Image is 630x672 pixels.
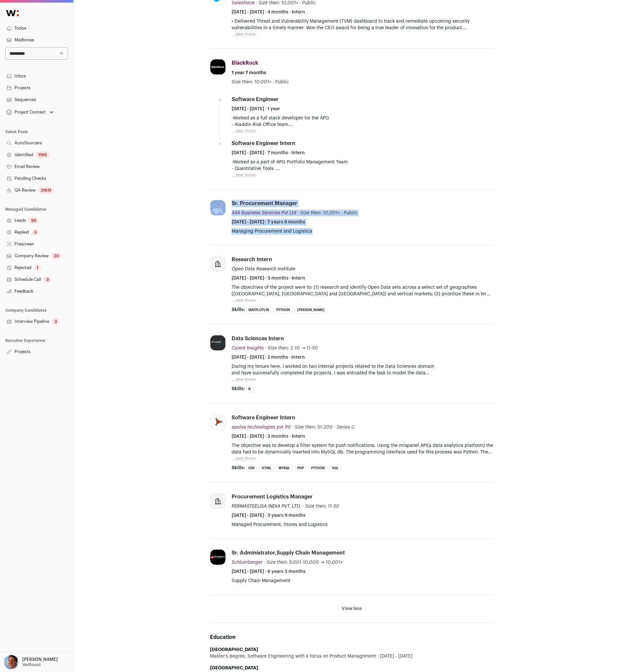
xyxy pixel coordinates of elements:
[246,306,271,314] li: Matplotlib
[232,228,493,235] p: Managing Procurement and Logistics
[232,80,271,84] span: Size then: 10,001+
[52,318,59,325] div: 3
[5,110,46,115] div: Project Context
[341,210,343,216] span: ·
[337,425,355,430] span: Series C
[232,512,305,519] span: [DATE] - [DATE] · 3 years 9 months
[210,666,258,670] strong: [GEOGRAPHIC_DATA]
[303,504,339,509] span: · Size then: 11-50
[4,655,18,669] img: 19266-medium_jpg
[309,465,327,472] li: Python
[232,442,493,455] p: The objective was to develop a filter system for push notifications. Using the mixpanel API(a dat...
[232,128,256,135] button: ...see more
[246,386,253,393] li: R
[232,9,305,15] span: [DATE] - [DATE] · 4 months · Intern
[232,465,245,471] span: Skills:
[232,376,256,383] button: ...see more
[210,653,493,660] div: Master's degree, Software Engineering with a focus on Product Managnment
[232,96,279,103] div: Software Engineer
[232,70,266,76] span: 1 year 7 months
[210,493,225,509] img: company-logo-placeholder-414d4e2ec0e2ddebbe968bf319fdfe5acfe0c9b87f798d344e800bc9a89632a0.png
[232,455,256,462] button: ...see more
[232,219,305,225] span: [DATE] - [DATE] · 7 years 9 months
[232,346,264,350] span: Cyient Insights
[330,465,341,472] li: SQL
[232,275,305,282] span: [DATE] - [DATE] · 3 months · Intern
[342,605,362,612] button: View less
[344,211,357,215] span: Public
[3,655,59,669] button: Open dropdown
[232,297,256,304] button: ...see more
[232,549,345,556] div: Sr. Administrator,Supply Chain Management
[36,152,49,158] div: 1185
[275,80,289,84] span: Public
[232,354,305,361] span: [DATE] - [DATE] · 2 months · Intern
[232,1,255,5] span: Salesforce
[232,335,284,342] div: Data Sciences Intern
[29,217,39,224] div: 50
[210,647,258,652] strong: [GEOGRAPHIC_DATA]
[264,560,343,565] span: · Size then: 5,001-10,000 → 10,001+
[292,425,333,430] span: · Size then: 51-200
[274,306,292,314] li: Python
[210,633,493,641] h2: Education
[276,465,292,472] li: MySQL
[210,550,225,565] img: 5d14eaaf7b52334a62b8801a17d3e2e55538fc9b5ba1ade08dec55096ffc1805.jpg
[302,1,316,5] span: Public
[295,306,327,314] li: [PERSON_NAME]
[210,414,225,430] img: edd7623109e3c11baf90f56fe6a27beb81a6414b7537c8c2f206addeca17e580.jpg
[232,159,493,172] p: -Worked as a part of APG Portfolio Management Team - Quantitative Tools . -Built Excel macros fro...
[210,59,225,74] img: cd618e5ee822bc73db10c9a89b976619dcbf76f0cf8b7732057277c1a480f852.jpg
[334,424,335,430] span: ·
[210,200,225,215] img: ade35f93fb001426d0e3e12ba01f2410adf145c310bde4e0eb5e7975d59cce85.png
[232,363,493,376] p: During my tenure here, I worked on two internal projects related to the Data Sciences domain and ...
[210,335,225,350] img: cbddc83924c974a60f06050373926dc7f4ddb0b5a9ffb23105e9472d343bc23d.jpg
[34,264,41,271] div: 1
[232,306,245,313] span: Skills:
[210,256,225,271] img: company-logo-placeholder-414d4e2ec0e2ddebbe968bf319fdfe5acfe0c9b87f798d344e800bc9a89632a0.png
[22,662,41,667] p: Wellfound
[246,465,257,472] li: CSS
[232,504,301,509] span: PERMASTEELISA INDIA PVT. LTD.
[295,465,306,472] li: PHP
[44,276,51,283] div: 3
[31,229,39,236] div: 3
[260,465,274,472] li: HTML
[232,493,313,500] div: Procurement Logistics Manager
[3,7,22,20] img: Wellfound
[265,346,318,350] span: · Size then: 2-10 → 11-50
[232,284,493,297] p: The objectives of the project were to: (1) research and identify Open Data sets across a select s...
[38,187,54,194] div: 21831
[232,150,305,156] span: [DATE] - [DATE] · 7 months · Intern
[256,1,298,5] span: · Size then: 10,001+
[232,414,295,421] div: Software Engineer Intern
[232,256,272,263] div: Research Intern
[232,115,493,128] p: -Worked as a full stack developer for the APG - Aladdin Risk Office team. -Designed and developed...
[51,253,61,259] div: 20
[232,200,297,207] div: Sr. Procurement Manager
[232,577,493,584] p: Supply Chain Management
[232,433,305,440] span: [DATE] - [DATE] · 3 months · Intern
[232,106,280,112] span: [DATE] - [DATE] · 1 year
[232,267,295,271] span: Open Data Research Institute
[22,657,58,662] p: [PERSON_NAME]
[376,653,412,660] span: [DATE] - [DATE]
[232,521,493,528] p: Managed Procurement, Stores and Logistics
[232,568,305,575] span: [DATE] - [DATE] · 6 years 3 months
[232,18,493,31] p: • Delivered Threat and Vulnerability Management (TVM) dashboard to track and remediate upcoming s...
[298,211,340,215] span: · Size then: 10,001+
[232,211,296,215] span: AXA Business Services Pvt Ltd
[232,60,258,66] span: BlackRock
[232,425,291,430] span: apalya technologies pvt ltd
[232,560,262,565] span: Schlumberger
[273,79,274,85] span: ·
[5,108,55,117] button: Open dropdown
[232,31,256,38] button: ...see more
[232,140,295,147] div: Software Engineer Intern
[232,172,256,178] button: ...see more
[232,386,245,392] span: Skills:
